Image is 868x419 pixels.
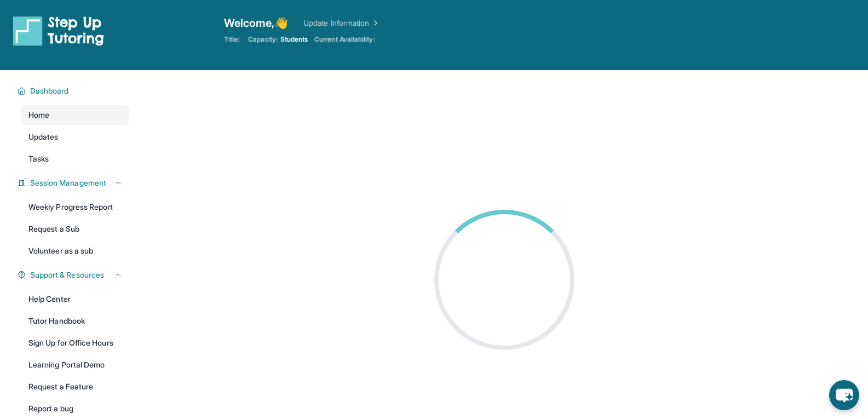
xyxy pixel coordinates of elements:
img: Chevron Right [369,18,380,28]
a: Tutor Handbook [22,311,129,331]
a: Request a Sub [22,219,129,239]
button: Session Management [26,177,123,188]
span: Dashboard [30,85,69,96]
span: Updates [28,131,59,142]
button: Support & Resources [26,269,123,280]
a: Learning Portal Demo [22,355,129,375]
span: Welcome, 👋 [224,15,289,31]
a: Help Center [22,289,129,309]
a: Weekly Progress Report [22,197,129,217]
span: Home [28,110,49,120]
a: Volunteer as a sub [22,241,129,261]
a: Tasks [22,149,129,169]
img: logo [13,15,104,46]
span: Session Management [30,177,106,188]
span: Title: [224,35,239,44]
button: Dashboard [26,85,123,96]
span: Current Availability: [314,35,375,44]
span: Tasks [28,153,49,164]
a: Request a Feature [22,377,129,397]
a: Home [22,105,129,125]
button: chat-button [829,380,859,410]
a: Report a bug [22,399,129,418]
a: Update Information [303,18,380,28]
a: Updates [22,127,129,147]
span: Students [280,35,308,44]
a: Sign Up for Office Hours [22,333,129,353]
span: Support & Resources [30,269,104,280]
span: Capacity: [248,35,278,44]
